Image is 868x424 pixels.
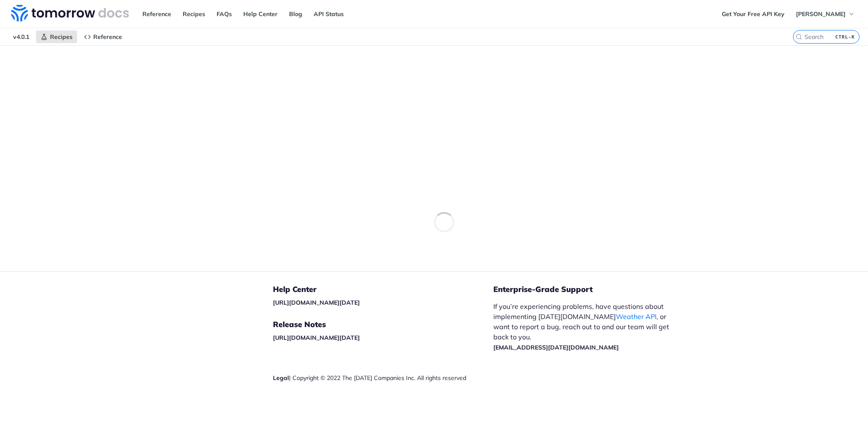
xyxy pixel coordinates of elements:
p: If you’re experiencing problems, have questions about implementing [DATE][DOMAIN_NAME] , or want ... [493,301,678,352]
kbd: CTRL-K [833,33,857,41]
a: Weather API [616,312,657,321]
a: [EMAIL_ADDRESS][DATE][DOMAIN_NAME] [493,344,619,351]
svg: Search [796,33,802,40]
a: Blog [284,8,307,20]
h5: Enterprise-Grade Support [493,284,692,295]
a: Recipes [36,30,77,43]
span: Recipes [50,33,72,41]
a: Reference [79,30,127,43]
a: Get Your Free API Key [717,8,789,20]
span: v4.0.1 [8,30,34,43]
a: API Status [309,8,348,20]
a: Legal [273,374,289,382]
img: Tomorrow.io Weather API Docs [11,5,129,22]
a: Help Center [239,8,282,20]
button: [PERSON_NAME] [791,8,860,20]
a: Recipes [178,8,210,20]
div: | Copyright © 2022 The [DATE] Companies Inc. All rights reserved [273,374,493,382]
a: FAQs [212,8,236,20]
a: Reference [138,8,176,20]
h5: Release Notes [273,319,493,330]
h5: Help Center [273,284,493,295]
span: [PERSON_NAME] [796,10,846,18]
a: [URL][DOMAIN_NAME][DATE] [273,299,360,306]
span: Reference [93,33,122,41]
a: [URL][DOMAIN_NAME][DATE] [273,334,360,341]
